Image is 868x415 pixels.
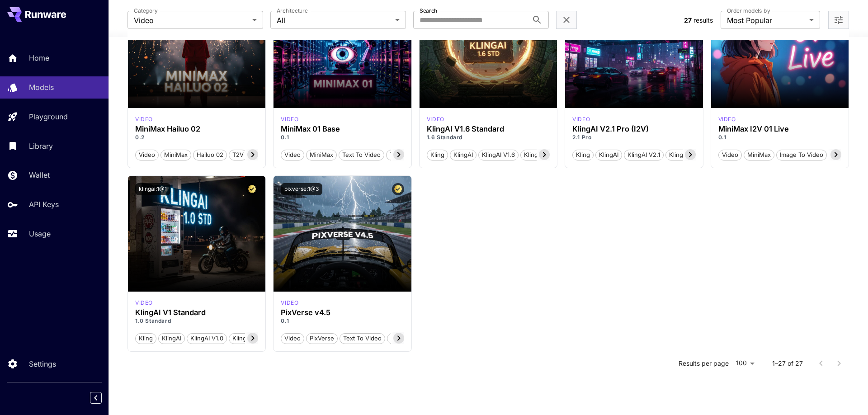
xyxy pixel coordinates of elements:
[666,151,716,160] span: KlingAI v2.1 Pro
[135,299,153,307] p: video
[281,125,404,133] h3: MiniMax 01 Base
[29,358,56,369] p: Settings
[229,334,295,343] span: KlingAI v1.0 Standard
[478,149,519,160] button: KlingAI v1.6
[427,151,448,160] span: Kling
[520,149,587,160] button: KlingAI v1.6 Standard
[281,115,298,123] p: video
[159,334,184,343] span: KlingAI
[427,115,444,123] div: klingai_1_6_std
[718,133,841,141] p: 0.1
[193,149,227,160] button: Hailuo 02
[134,7,158,14] label: Category
[306,332,338,344] button: PixVerse
[732,357,758,370] div: 100
[135,115,153,123] div: minimax_hailuo_02
[386,149,405,160] button: T2V
[134,15,249,26] span: Video
[450,151,476,160] span: KlingAI
[229,151,247,160] span: T2V
[693,16,713,24] span: results
[573,151,593,160] span: Kling
[281,334,304,343] span: Video
[450,149,476,160] button: KlingAI
[135,299,153,307] div: klingai_1_0_std
[572,115,590,123] div: klingai_2_1_pro
[229,332,296,344] button: KlingAI v1.0 Standard
[306,149,337,160] button: MiniMax
[427,133,550,141] p: 1.6 Standard
[684,16,692,24] span: 27
[90,392,102,404] button: Collapse sidebar
[281,332,304,344] button: Video
[595,149,622,160] button: KlingAI
[29,228,51,239] p: Usage
[521,151,587,160] span: KlingAI v1.6 Standard
[135,133,258,141] p: 0.2
[387,334,437,343] span: Image To Video
[427,125,550,133] div: KlingAI V1.6 Standard
[772,359,803,368] p: 1–27 of 27
[160,149,191,160] button: MiniMax
[420,7,437,14] label: Search
[281,308,404,317] h3: PixVerse v4.5
[29,52,49,63] p: Home
[596,151,622,160] span: KlingAI
[277,15,392,26] span: All
[29,170,50,180] p: Wallet
[97,390,108,406] div: Collapse sidebar
[624,149,664,160] button: KlingAI v2.1
[727,7,770,14] label: Order models by
[281,183,322,195] button: pixverse:1@3
[561,14,572,26] button: Clear filters (1)
[281,115,298,123] div: minimax_01_base
[387,151,404,160] span: T2V
[281,299,298,307] div: pixverse_v4_5
[427,115,444,123] p: video
[572,149,594,160] button: Kling
[29,199,59,210] p: API Keys
[307,334,337,343] span: PixVerse
[135,149,159,160] button: Video
[136,334,156,343] span: Kling
[665,149,717,160] button: KlingAI v2.1 Pro
[281,317,404,325] p: 0.1
[136,151,158,160] span: Video
[718,115,736,123] div: minimax_01_live
[281,149,304,160] button: Video
[193,151,226,160] span: Hailuo 02
[392,183,404,195] button: Certified Model – Vetted for best performance and includes a commercial license.
[187,334,226,343] span: KlingAI v1.0
[277,7,307,14] label: Architecture
[718,149,742,160] button: Video
[29,82,54,93] p: Models
[29,141,53,151] p: Library
[339,151,384,160] span: Text To Video
[307,151,336,160] span: MiniMax
[246,183,258,195] button: Certified Model – Vetted for best performance and includes a commercial license.
[479,151,518,160] span: KlingAI v1.6
[776,149,827,160] button: Image To Video
[281,133,404,141] p: 0.1
[833,14,844,26] button: Open more filters
[719,151,741,160] span: Video
[135,317,258,325] p: 1.0 Standard
[572,115,590,123] p: video
[718,125,841,133] h3: MiniMax I2V 01 Live
[281,299,298,307] p: video
[229,149,247,160] button: T2V
[135,308,258,317] div: KlingAI V1 Standard
[135,183,170,195] button: klingai:1@1
[727,15,806,26] span: Most Popular
[572,133,695,141] p: 2.1 Pro
[572,125,695,133] h3: KlingAI V2.1 Pro (I2V)
[281,151,304,160] span: Video
[135,125,258,133] h3: MiniMax Hailuo 02
[158,332,185,344] button: KlingAI
[744,149,774,160] button: MiniMax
